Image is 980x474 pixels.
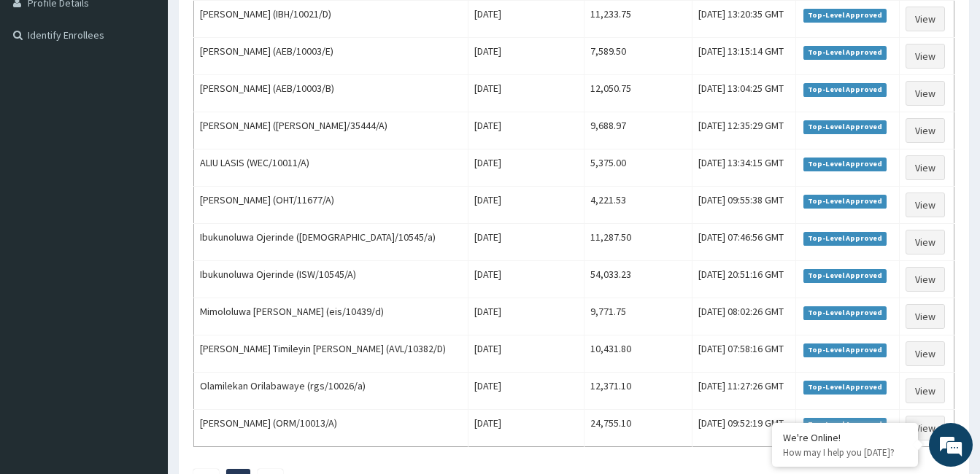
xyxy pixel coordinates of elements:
td: [DATE] 13:04:25 GMT [692,75,795,112]
td: 9,771.75 [584,298,692,335]
td: Olamilekan Orilabawaye (rgs/10026/a) [194,373,468,410]
td: [DATE] 09:55:38 GMT [692,187,795,224]
a: View [906,7,945,31]
td: 12,371.10 [584,373,692,410]
td: [DATE] [468,373,584,410]
a: View [906,230,945,255]
a: View [906,81,945,106]
div: We're Online! [783,431,907,444]
td: 11,233.75 [584,1,692,38]
td: [DATE] 13:15:14 GMT [692,38,795,75]
td: [DATE] 13:20:35 GMT [692,1,795,38]
span: Top-Level Approved [803,306,887,319]
td: 4,221.53 [584,187,692,224]
td: 11,287.50 [584,224,692,261]
div: Minimize live chat window [239,7,274,42]
a: View [906,304,945,329]
span: Top-Level Approved [803,83,887,96]
td: [DATE] [468,112,584,149]
td: [DATE] 07:58:16 GMT [692,335,795,373]
td: 24,755.10 [584,410,692,447]
a: View [906,416,945,440]
textarea: Type your message and hit 'Enter' [7,318,278,369]
a: View [906,155,945,180]
td: 7,589.50 [584,38,692,75]
td: Ibukunoluwa Ojerinde ([DEMOGRAPHIC_DATA]/10545/a) [194,224,468,261]
a: View [906,267,945,292]
img: d_794563401_company_1708531726252_794563401 [27,73,59,109]
td: [DATE] 07:46:56 GMT [692,224,795,261]
span: Top-Level Approved [803,120,887,133]
td: 12,050.75 [584,75,692,112]
td: [PERSON_NAME] (IBH/10021/D) [194,1,468,38]
span: Top-Level Approved [803,418,887,431]
td: [DATE] 11:27:26 GMT [692,373,795,410]
a: View [906,193,945,217]
td: [PERSON_NAME] ([PERSON_NAME]/35444/A) [194,112,468,149]
td: Ibukunoluwa Ojerinde (ISW/10545/A) [194,261,468,298]
span: We're online! [85,144,201,291]
td: [DATE] [468,410,584,447]
span: Top-Level Approved [803,343,887,357]
span: Top-Level Approved [803,158,887,171]
td: [DATE] [468,335,584,373]
td: [DATE] [468,298,584,335]
div: Chat with us now [76,82,245,101]
span: Top-Level Approved [803,46,887,59]
span: Top-Level Approved [803,381,887,394]
a: View [906,44,945,69]
td: [PERSON_NAME] (OHT/11677/A) [194,187,468,224]
td: [DATE] 12:35:29 GMT [692,112,795,149]
td: [DATE] [468,149,584,187]
td: [DATE] [468,224,584,261]
a: View [906,118,945,143]
a: View [906,378,945,403]
span: Top-Level Approved [803,9,887,22]
a: View [906,341,945,366]
td: [DATE] [468,1,584,38]
td: [DATE] 08:02:26 GMT [692,298,795,335]
td: 10,431.80 [584,335,692,373]
td: [DATE] [468,261,584,298]
td: [PERSON_NAME] (AEB/10003/B) [194,75,468,112]
td: [PERSON_NAME] Timileyin [PERSON_NAME] (AVL/10382/D) [194,335,468,373]
span: Top-Level Approved [803,232,887,245]
td: 54,033.23 [584,261,692,298]
td: [PERSON_NAME] (ORM/10013/A) [194,410,468,447]
td: 9,688.97 [584,112,692,149]
td: 5,375.00 [584,149,692,187]
span: Top-Level Approved [803,195,887,208]
p: How may I help you today? [783,446,907,459]
span: Top-Level Approved [803,269,887,282]
td: [DATE] 09:52:19 GMT [692,410,795,447]
td: [PERSON_NAME] (AEB/10003/E) [194,38,468,75]
td: [DATE] 20:51:16 GMT [692,261,795,298]
td: [DATE] [468,75,584,112]
td: [DATE] [468,38,584,75]
td: [DATE] [468,187,584,224]
td: Mimololuwa [PERSON_NAME] (eis/10439/d) [194,298,468,335]
td: [DATE] 13:34:15 GMT [692,149,795,187]
td: ALIU LASIS (WEC/10011/A) [194,149,468,187]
